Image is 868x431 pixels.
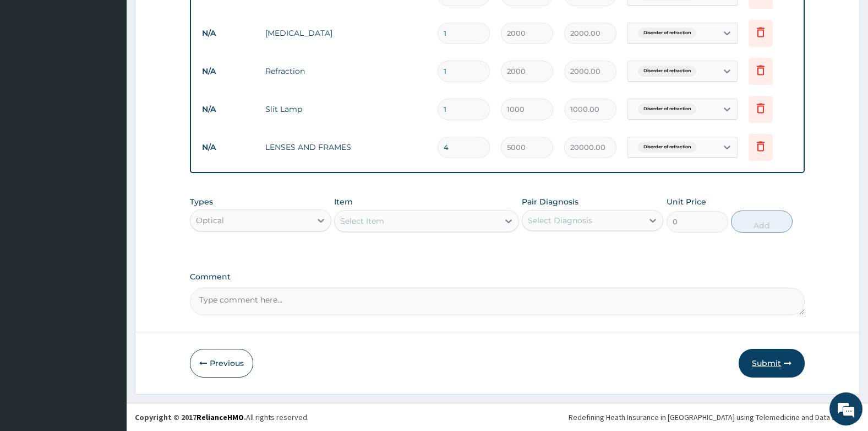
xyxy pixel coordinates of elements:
[260,60,433,82] td: Refraction
[20,55,45,83] img: d_794563401_company_1708531726252_794563401
[190,197,213,207] label: Types
[196,61,260,82] td: N/A
[196,137,260,158] td: N/A
[528,215,592,226] div: Select Diagnosis
[190,349,253,378] button: Previous
[6,301,210,340] textarea: Type your message and hit 'Enter'
[196,23,260,44] td: N/A
[190,272,805,282] label: Comment
[135,412,246,422] strong: Copyright © 2017 .
[334,196,353,207] label: Item
[569,412,860,423] div: Redefining Heath Insurance in [GEOGRAPHIC_DATA] using Telemedicine and Data Science!
[667,196,706,207] label: Unit Price
[340,215,384,227] div: Select Item
[57,62,185,76] div: Chat with us now
[731,211,793,233] button: Add
[638,142,696,153] span: Disorder of refraction
[181,6,207,32] div: Minimize live chat window
[196,99,260,120] td: N/A
[739,349,805,378] button: Submit
[260,98,433,120] td: Slit Lamp
[64,139,152,250] span: We're online!
[638,28,696,39] span: Disorder of refraction
[522,196,578,207] label: Pair Diagnosis
[260,136,433,158] td: LENSES AND FRAMES
[196,215,224,226] div: Optical
[638,104,696,115] span: Disorder of refraction
[638,66,696,77] span: Disorder of refraction
[196,412,244,422] a: RelianceHMO
[127,403,868,431] footer: All rights reserved.
[260,22,433,44] td: [MEDICAL_DATA]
